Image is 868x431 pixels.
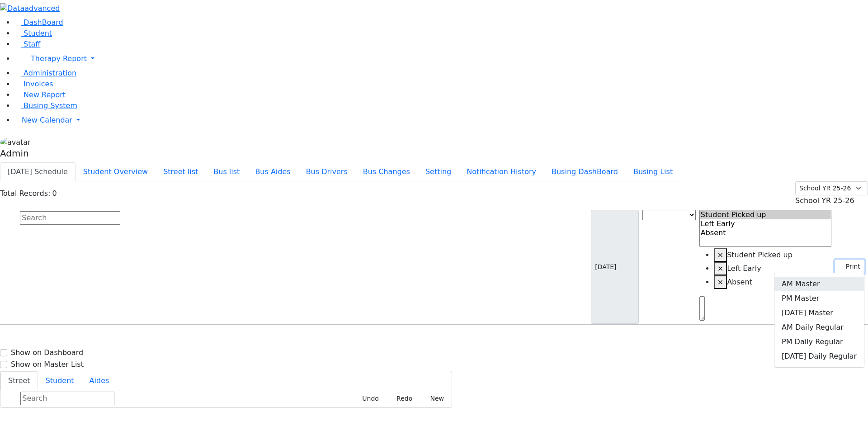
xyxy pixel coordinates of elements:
[14,80,53,88] a: Invoices
[420,392,448,406] button: New
[774,349,864,364] a: [DATE] Daily Regular
[795,181,868,195] select: Default select example
[717,264,723,273] span: ×
[14,18,63,27] a: DashBoard
[727,278,752,286] span: Absent
[727,264,761,273] span: Left Early
[714,275,832,289] li: Absent
[24,29,52,38] span: Student
[835,260,864,274] button: Print
[247,162,298,181] button: Bus Aides
[700,228,831,237] option: Absent
[14,50,868,68] a: Therapy Report
[774,306,864,320] a: [DATE] Master
[0,390,452,407] div: Street
[355,162,418,181] button: Bus Changes
[774,277,864,291] a: AM Master
[24,90,66,99] span: New Report
[24,101,77,110] span: Busing System
[14,69,76,77] a: Administration
[418,162,459,181] button: Setting
[11,359,84,370] label: Show on Master List
[11,347,83,358] label: Show on Dashboard
[714,262,832,275] li: Left Early
[774,320,864,335] a: AM Daily Regular
[22,116,72,124] span: New Calendar
[699,296,705,321] textarea: Search
[14,90,66,99] a: New Report
[52,189,57,198] span: 0
[24,18,63,27] span: DashBoard
[24,69,76,77] span: Administration
[352,392,383,406] button: Undo
[75,162,156,181] button: Student Overview
[700,210,831,219] option: Student Picked up
[387,392,416,406] button: Redo
[24,80,53,88] span: Invoices
[774,335,864,349] a: PM Daily Regular
[544,162,626,181] button: Busing DashBoard
[727,251,793,259] span: Student Picked up
[206,162,247,181] button: Bus list
[14,111,868,129] a: New Calendar
[14,40,40,48] a: Staff
[31,54,87,63] span: Therapy Report
[774,291,864,306] a: PM Master
[24,40,40,48] span: Staff
[795,196,854,205] span: School YR 25-26
[774,273,864,368] div: Print
[714,248,832,262] li: Student Picked up
[20,392,114,405] input: Search
[626,162,680,181] button: Busing List
[14,101,77,110] a: Busing System
[156,162,206,181] button: Street list
[20,211,120,225] input: Search
[717,278,723,286] span: ×
[459,162,544,181] button: Notification History
[700,219,831,228] option: Left Early
[714,262,727,275] button: Remove item
[298,162,355,181] button: Bus Drivers
[14,29,52,38] a: Student
[38,371,82,390] button: Student
[714,248,727,262] button: Remove item
[714,275,727,289] button: Remove item
[717,251,723,259] span: ×
[82,371,117,390] button: Aides
[0,371,38,390] button: Street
